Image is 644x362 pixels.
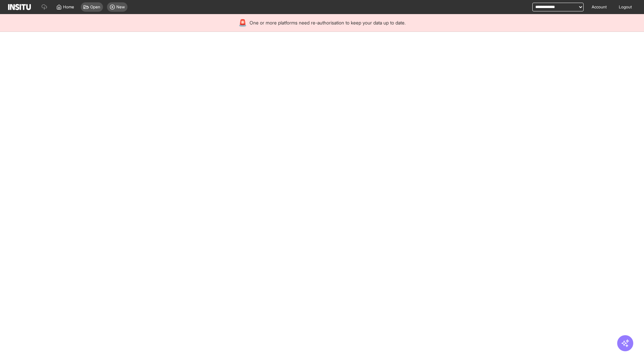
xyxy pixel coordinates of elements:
[90,4,100,10] span: Open
[63,4,74,10] span: Home
[250,19,406,26] span: One or more platforms need re-authorisation to keep your data up to date.
[116,4,125,10] span: New
[238,18,247,27] div: 🚨
[8,4,31,10] img: Logo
